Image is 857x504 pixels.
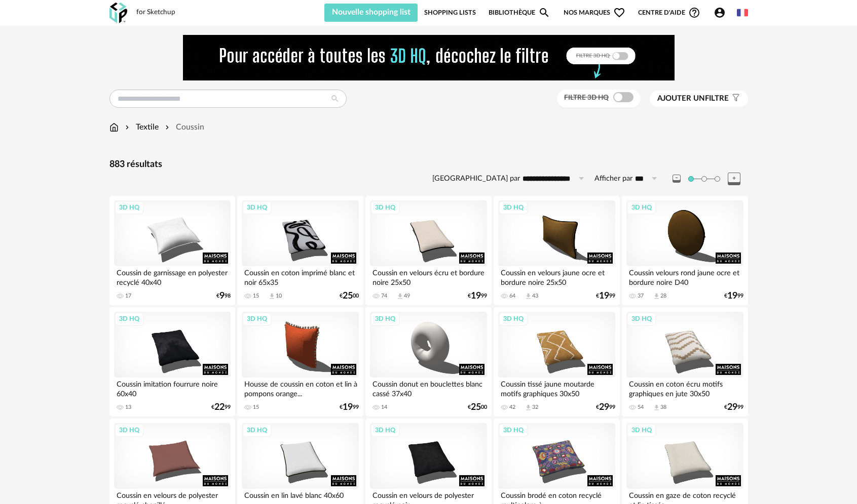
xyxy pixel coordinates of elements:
div: 13 [125,404,131,411]
button: Ajouter unfiltre Filter icon [650,91,748,107]
span: Heart Outline icon [613,7,625,19]
a: 3D HQ Coussin tissé jaune moutarde motifs graphiques 30x50 42 Download icon 32 €2999 [494,307,619,416]
div: 38 [660,404,666,411]
div: Coussin en coton imprimé blanc et noir 65x35 [242,266,358,286]
a: 3D HQ Housse de coussin en coton et lin à pompons orange... 15 €1999 [237,307,363,416]
div: € 99 [340,404,359,411]
span: Download icon [396,292,404,300]
span: Ajouter un [657,95,705,102]
div: for Sketchup [136,8,175,17]
span: Download icon [525,292,532,300]
a: 3D HQ Coussin en velours jaune ocre et bordure noire 25x50 64 Download icon 43 €1999 [494,196,619,305]
span: Centre d'aideHelp Circle Outline icon [638,7,700,19]
span: 22 [214,404,225,411]
div: € 00 [468,404,487,411]
div: Coussin tissé jaune moutarde motifs graphiques 30x50 [498,377,615,398]
span: Account Circle icon [714,7,726,19]
div: 49 [404,292,410,300]
div: Coussin velours rond jaune ocre et bordure noire D40 [626,266,743,286]
div: € 99 [724,404,743,411]
div: 74 [381,292,387,300]
div: 3D HQ [499,201,528,214]
div: 15 [253,292,259,300]
div: 32 [532,404,538,411]
div: 3D HQ [499,312,528,325]
div: Coussin en coton écru motifs graphiques en jute 30x50 [626,377,743,398]
span: Download icon [268,292,276,300]
div: 43 [532,292,538,300]
div: 3D HQ [242,424,272,437]
div: 64 [509,292,515,300]
div: 3D HQ [370,201,400,214]
div: € 99 [468,292,487,300]
a: 3D HQ Coussin de garnissage en polyester recyclé 40x40 17 €998 [109,196,235,305]
div: 3D HQ [627,201,656,214]
img: svg+xml;base64,PHN2ZyB3aWR0aD0iMTYiIGhlaWdodD0iMTYiIHZpZXdCb3g9IjAgMCAxNiAxNiIgZmlsbD0ibm9uZSIgeG... [123,121,131,133]
span: Filtre 3D HQ [564,94,609,101]
div: Coussin de garnissage en polyester recyclé 40x40 [114,266,231,286]
div: 3D HQ [499,424,528,437]
div: € 99 [596,292,615,300]
div: € 99 [596,404,615,411]
div: 3D HQ [242,312,272,325]
span: 25 [471,404,481,411]
span: Download icon [653,404,660,411]
div: Textile [123,121,159,133]
div: Coussin imitation fourrure noire 60x40 [114,377,231,398]
a: Shopping Lists [424,4,476,22]
div: € 00 [340,292,359,300]
a: 3D HQ Coussin velours rond jaune ocre et bordure noire D40 37 Download icon 28 €1999 [622,196,748,305]
div: 3D HQ [370,424,400,437]
div: 54 [638,404,644,411]
span: 19 [727,292,737,300]
span: 25 [343,292,353,300]
span: Download icon [653,292,660,300]
span: Nouvelle shopping list [332,8,411,16]
div: 3D HQ [370,312,400,325]
span: Help Circle Outline icon [688,7,700,19]
div: € 99 [211,404,231,411]
div: 10 [276,292,282,300]
div: Coussin en velours jaune ocre et bordure noire 25x50 [498,266,615,286]
a: 3D HQ Coussin en coton écru motifs graphiques en jute 30x50 54 Download icon 38 €2999 [622,307,748,416]
span: 19 [599,292,609,300]
a: 3D HQ Coussin en velours écru et bordure noire 25x50 74 Download icon 49 €1999 [365,196,491,305]
span: Account Circle icon [714,7,730,19]
div: 14 [381,404,387,411]
div: 17 [125,292,131,300]
span: 29 [599,404,609,411]
div: 37 [638,292,644,300]
label: [GEOGRAPHIC_DATA] par [432,174,520,184]
span: Download icon [525,404,532,411]
div: 3D HQ [627,424,656,437]
span: Nos marques [564,4,625,22]
div: 3D HQ [242,201,272,214]
span: 9 [219,292,225,300]
div: Coussin en velours écru et bordure noire 25x50 [370,266,487,286]
span: 19 [471,292,481,300]
a: 3D HQ Coussin donut en bouclettes blanc cassé 37x40 14 €2500 [365,307,491,416]
a: BibliothèqueMagnify icon [489,4,550,22]
a: 3D HQ Coussin en coton imprimé blanc et noir 65x35 15 Download icon 10 €2500 [237,196,363,305]
div: Coussin donut en bouclettes blanc cassé 37x40 [370,377,487,398]
span: Magnify icon [538,7,550,19]
span: 29 [727,404,737,411]
div: 883 résultats [109,159,748,171]
div: 3D HQ [115,312,144,325]
div: 3D HQ [115,201,144,214]
button: Nouvelle shopping list [324,4,418,22]
span: filtre [657,94,729,104]
img: OXP [109,3,127,23]
label: Afficher par [594,174,632,184]
div: 28 [660,292,666,300]
div: 3D HQ [115,424,144,437]
img: fr [737,7,748,18]
div: 42 [509,404,515,411]
div: € 98 [216,292,231,300]
div: Housse de coussin en coton et lin à pompons orange... [242,377,358,398]
div: € 99 [724,292,743,300]
div: 3D HQ [627,312,656,325]
img: svg+xml;base64,PHN2ZyB3aWR0aD0iMTYiIGhlaWdodD0iMTciIHZpZXdCb3g9IjAgMCAxNiAxNyIgZmlsbD0ibm9uZSIgeG... [109,121,119,133]
a: 3D HQ Coussin imitation fourrure noire 60x40 13 €2299 [109,307,235,416]
img: FILTRE%20HQ%20NEW_V1%20(4).gif [183,35,675,80]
